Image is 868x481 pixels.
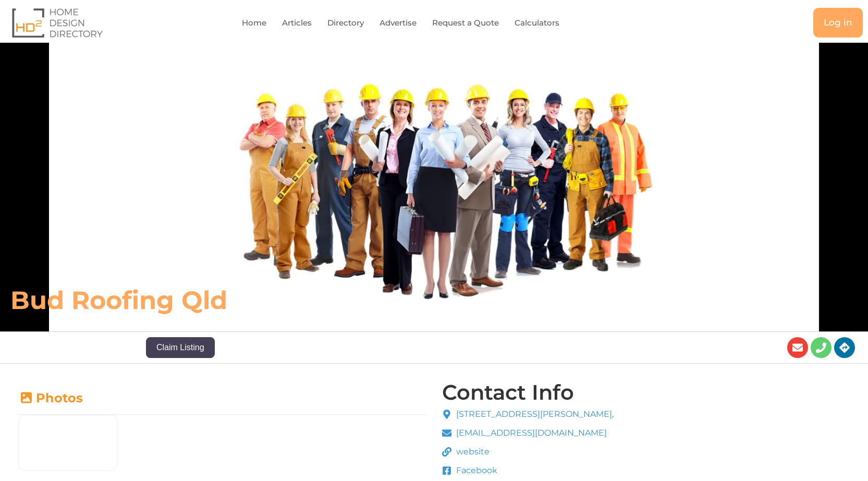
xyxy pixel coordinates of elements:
a: [EMAIL_ADDRESS][DOMAIN_NAME] [442,427,614,439]
a: Articles [282,11,312,35]
a: Home [242,11,266,35]
span: website [454,446,490,458]
span: [STREET_ADDRESS][PERSON_NAME], [454,408,614,421]
span: Log in [824,18,852,27]
a: Request a Quote [432,11,499,35]
h4: Contact Info [442,382,574,403]
nav: Menu [177,11,649,35]
h6: Bud Roofing Qld [10,285,603,316]
button: Claim Listing [146,337,215,358]
a: Advertise [380,11,417,35]
a: Photos [18,390,83,405]
a: Calculators [515,11,559,35]
span: [EMAIL_ADDRESS][DOMAIN_NAME] [454,427,607,439]
a: Directory [327,11,364,35]
a: Log in [813,8,863,38]
span: Facebook [454,464,497,477]
img: Roofing [19,415,117,471]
